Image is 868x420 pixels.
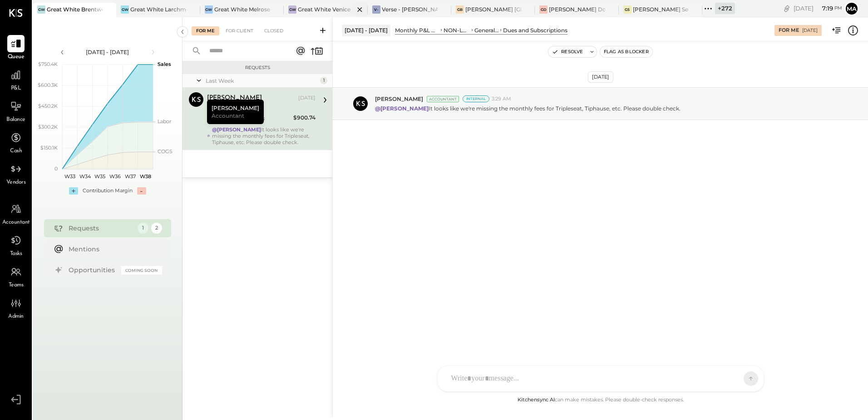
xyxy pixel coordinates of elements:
a: Admin [0,295,31,321]
div: For Me [192,26,219,35]
text: W35 [94,173,105,180]
text: COGS [158,148,173,155]
text: W38 [139,173,151,180]
strong: @[PERSON_NAME] [375,105,429,112]
span: Balance [6,116,25,124]
div: Great White Venice [298,5,350,13]
div: [DATE] - [DATE] [342,25,390,36]
a: Vendors [0,160,31,187]
text: W34 [79,173,91,180]
a: Balance [0,98,31,124]
button: Ma [844,1,859,16]
text: Labor [158,118,171,125]
div: Mentions [69,245,158,254]
div: [DATE] - [DATE] [69,48,146,56]
div: - [137,187,146,195]
div: 1 [138,223,148,234]
div: [PERSON_NAME] [207,100,264,124]
div: Contribution Margin [83,187,133,195]
a: Cash [0,129,31,155]
div: [DATE] [298,95,316,102]
p: It looks like we're missing the monthly fees for Tripleseat, Tiphause, etc. Please double check. [375,105,681,112]
div: Great White Brentwood [47,5,103,13]
div: Closed [260,26,288,35]
div: V- [372,5,380,14]
div: [DATE] [588,71,613,83]
text: $600.3K [38,82,58,88]
div: GD [539,5,547,14]
span: Accountant [212,112,244,120]
div: [DATE] [802,27,818,34]
div: Great White Larchmont [130,5,186,13]
div: General & Administrative Expenses [474,26,498,34]
div: GB [456,5,464,14]
div: GW [288,5,296,14]
text: W37 [125,173,136,180]
div: [DATE] [794,4,842,13]
div: GW [37,5,45,14]
span: Teams [9,281,24,290]
text: $300.2K [38,124,58,130]
div: 1 [320,77,327,84]
a: Queue [0,35,31,61]
div: [PERSON_NAME] Downtown [549,5,605,13]
div: Requests [69,224,133,233]
div: Requests [187,65,328,71]
text: $750.4K [38,61,58,67]
div: GS [623,5,631,14]
text: $450.2K [38,103,58,109]
span: Cash [10,147,22,155]
text: Sales [158,61,171,67]
span: 3:29 AM [492,95,511,103]
span: Accountant [2,219,30,227]
div: Monthly P&L Comparison [395,26,439,34]
div: It looks like we're missing the monthly fees for Tripleseat, Tiphause, etc. Please double check. [212,126,316,145]
div: 2 [151,223,162,234]
a: Tasks [0,232,31,258]
a: Teams [0,263,31,290]
div: GW [205,5,213,14]
div: Verse - [PERSON_NAME] Lankershim LLC [382,5,438,13]
div: copy link [782,4,791,13]
span: Vendors [6,179,26,187]
div: Coming Soon [121,266,162,275]
div: Accountant [427,96,459,102]
span: Tasks [10,250,22,258]
text: $150.1K [40,145,58,151]
div: $900.74 [293,113,316,122]
div: [PERSON_NAME] Seaport [633,5,689,13]
strong: @[PERSON_NAME] [212,126,261,133]
text: W33 [64,173,75,180]
span: Admin [8,313,24,321]
text: W36 [109,173,121,180]
div: Opportunities [69,265,117,275]
div: NON-LABOR OPERATING EXPENSES [444,26,470,34]
button: Resolve [548,46,587,57]
div: [PERSON_NAME] [GEOGRAPHIC_DATA] [465,5,521,13]
div: For Me [779,27,799,34]
a: P&L [0,66,31,93]
div: For Client [221,26,258,35]
span: P&L [11,85,21,93]
div: Internal [463,95,489,102]
div: GW [121,5,129,14]
div: Last Week [206,77,318,85]
span: Queue [8,53,25,61]
div: [PERSON_NAME] [207,94,262,103]
a: Accountant [0,200,31,227]
div: Great White Melrose [214,5,270,13]
div: Dues and Subscriptions [503,26,567,34]
div: + 272 [715,3,735,14]
div: + [69,187,78,195]
button: Flag as Blocker [600,46,652,57]
text: 0 [54,165,58,172]
span: [PERSON_NAME] [375,95,423,103]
